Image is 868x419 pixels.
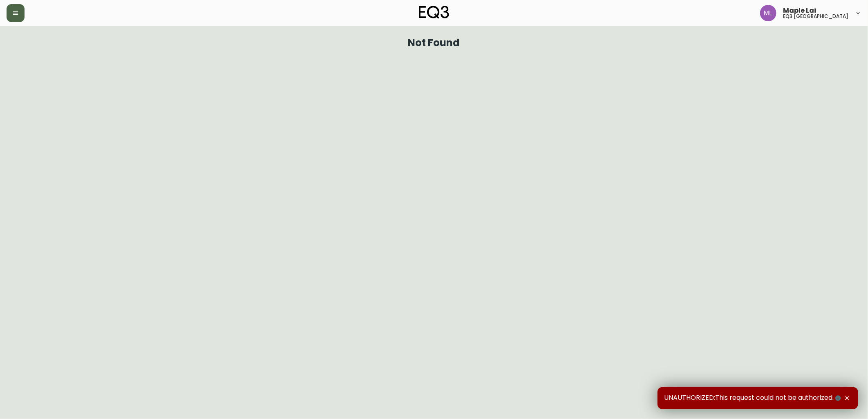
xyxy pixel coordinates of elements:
span: Maple Lai [783,7,816,14]
h1: Not Found [408,39,460,47]
img: logo [419,6,449,19]
span: UNAUTHORIZED:This request could not be authorized. [664,394,843,403]
h5: eq3 [GEOGRAPHIC_DATA] [783,14,848,19]
img: 61e28cffcf8cc9f4e300d877dd684943 [760,5,776,21]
